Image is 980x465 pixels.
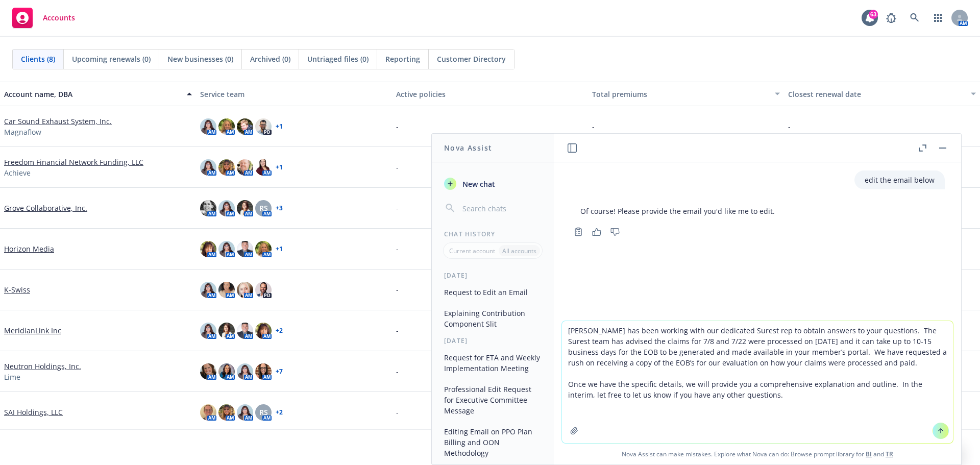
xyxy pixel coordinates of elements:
span: Magnaflow [4,127,41,137]
button: Professional Edit Request for Executive Committee Message [440,381,546,419]
span: Upcoming renewals (0) [72,54,151,64]
a: Search [904,8,925,28]
input: Search chats [460,201,542,215]
span: Customer Directory [437,54,506,64]
span: - [396,407,399,418]
span: Lime [4,372,20,382]
img: photo [237,200,253,216]
span: - [396,162,399,173]
h1: Nova Assist [444,142,492,153]
a: + 2 [276,409,283,415]
div: [DATE] [432,336,554,345]
a: TR [886,450,893,458]
a: SAI Holdings, LLC [4,407,63,418]
img: photo [255,241,272,257]
div: Closest renewal date [788,89,965,100]
div: Chat History [432,230,554,238]
div: 63 [869,8,878,17]
div: [DATE] [432,271,554,280]
img: photo [237,363,253,380]
button: Request to Edit an Email [440,284,546,301]
span: Reporting [385,54,420,64]
img: photo [200,363,216,380]
a: + 1 [276,246,283,252]
img: photo [237,118,253,135]
img: photo [237,282,253,298]
span: Achieve [4,167,31,178]
span: - [788,121,791,132]
p: All accounts [502,247,536,255]
img: photo [218,323,235,339]
span: - [396,203,399,213]
div: Total premiums [592,89,769,100]
div: Account name, DBA [4,89,181,100]
span: - [396,325,399,336]
img: photo [200,241,216,257]
img: photo [200,282,216,298]
img: photo [200,323,216,339]
img: photo [218,282,235,298]
div: Service team [200,89,388,100]
span: - [396,284,399,295]
button: Service team [196,82,392,106]
a: + 7 [276,369,283,375]
img: photo [255,118,272,135]
p: Current account [449,247,495,255]
img: photo [237,159,253,176]
span: - [592,121,595,132]
img: photo [255,159,272,176]
button: Editing Email on PPO Plan Billing and OON Methodology [440,423,546,461]
img: photo [218,363,235,380]
span: New businesses (0) [167,54,233,64]
p: edit the email below [865,175,935,185]
img: photo [255,282,272,298]
a: + 1 [276,124,283,130]
a: Accounts [8,4,79,32]
a: BI [866,450,872,458]
img: photo [237,323,253,339]
img: photo [255,323,272,339]
img: photo [218,159,235,176]
span: Accounts [43,14,75,22]
a: Freedom Financial Network Funding, LLC [4,157,143,167]
a: Report a Bug [881,8,901,28]
span: - [396,366,399,377]
textarea: [PERSON_NAME] has been working with our dedicated Surest rep to obtain answers to your questions.... [562,321,953,443]
span: New chat [460,179,495,189]
a: MeridianLink Inc [4,325,61,336]
img: photo [237,241,253,257]
button: Closest renewal date [784,82,980,106]
a: + 3 [276,205,283,211]
img: photo [200,404,216,421]
button: Total premiums [588,82,784,106]
svg: Copy to clipboard [574,227,583,236]
div: Active policies [396,89,584,100]
span: - [396,121,399,132]
img: photo [200,118,216,135]
img: photo [200,159,216,176]
button: Active policies [392,82,588,106]
img: photo [200,200,216,216]
button: Thumbs down [607,225,623,239]
span: RS [259,203,268,213]
button: Request for ETA and Weekly Implementation Meeting [440,349,546,377]
a: + 1 [276,164,283,170]
span: - [396,243,399,254]
img: photo [255,363,272,380]
a: Switch app [928,8,948,28]
span: RS [259,407,268,418]
span: Archived (0) [250,54,290,64]
img: photo [218,241,235,257]
img: photo [218,200,235,216]
img: photo [218,404,235,421]
a: Horizon Media [4,243,54,254]
span: Nova Assist can make mistakes. Explore what Nova can do: Browse prompt library for and [558,444,957,464]
a: Car Sound Exhaust System, Inc. [4,116,112,127]
span: Clients (8) [21,54,55,64]
p: Of course! Please provide the email you'd like me to edit. [580,206,775,216]
a: Grove Collaborative, Inc. [4,203,87,213]
a: K-Swiss [4,284,30,295]
a: + 2 [276,328,283,334]
span: Untriaged files (0) [307,54,369,64]
img: photo [237,404,253,421]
